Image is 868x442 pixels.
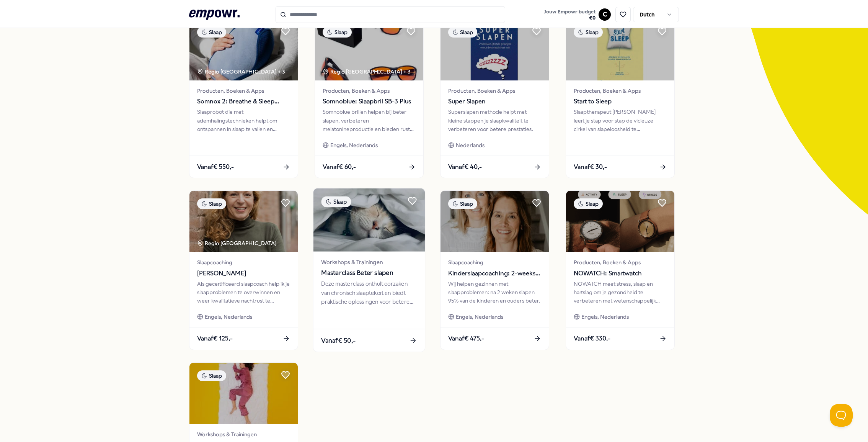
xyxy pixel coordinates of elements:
input: Search for products, categories or subcategories [276,6,505,23]
span: Vanaf € 40,- [448,162,482,172]
span: Engels, Nederlands [456,313,503,321]
div: Als gecertificeerd slaapcoach help ik je slaapproblemen te overwinnen en weer kwalitatieve nachtr... [197,280,290,305]
span: Workshops & Trainingen [197,430,290,439]
button: C [599,8,611,21]
div: Slaap [448,198,477,209]
a: package imageSlaapSlaapcoachingKinderslaapcoaching: 2-weekse slaapcoach trajectenWij helpen gezin... [440,190,549,350]
img: package image [189,191,298,252]
span: Vanaf € 60,- [323,162,356,172]
span: Somnox 2: Breathe & Sleep Robot [197,97,290,106]
span: Nederlands [456,141,485,149]
img: package image [189,363,298,424]
span: [PERSON_NAME] [197,268,290,278]
span: Vanaf € 330,- [574,334,610,344]
div: Somnoblue brillen helpen bij beter slapen, verbeteren melatonineproductie en bieden rust aan [MED... [323,108,416,133]
span: Vanaf € 550,- [197,162,234,172]
div: Slaap [323,27,352,38]
span: NOWATCH: Smartwatch [574,268,667,278]
a: package imageSlaapRegio [GEOGRAPHIC_DATA] + 3Producten, Boeken & AppsSomnox 2: Breathe & Sleep Ro... [189,19,298,178]
span: Producten, Boeken & Apps [574,258,667,267]
span: Vanaf € 125,- [197,334,233,344]
a: package imageSlaapProducten, Boeken & AppsNOWATCH: SmartwatchNOWATCH meet stress, slaap en hartsl... [566,190,675,350]
span: Slaapcoaching [448,258,541,267]
img: package image [566,19,674,80]
iframe: Help Scout Beacon - Open [830,404,853,427]
span: Start to Sleep [574,97,667,106]
div: Regio [GEOGRAPHIC_DATA] + 3 [197,67,285,76]
span: Jouw Empowr budget [544,9,596,15]
span: € 0 [544,15,596,21]
div: Slaap [197,370,226,381]
div: Slaaprobot die met ademhalingstechnieken helpt om ontspannen in slaap te vallen en verfrist wakke... [197,108,290,133]
div: Slaap [574,198,603,209]
div: Slaap [321,196,351,208]
div: Deze masterclass onthult oorzaken van chronisch slaaptekort en biedt praktische oplossingen voor ... [321,280,417,306]
span: Producten, Boeken & Apps [448,87,541,95]
span: Masterclass Beter slapen [321,268,417,278]
img: package image [315,19,423,80]
div: Regio [GEOGRAPHIC_DATA] [197,239,278,247]
img: package image [313,188,425,252]
div: Superslapen methode helpt met kleine stappen je slaapkwaliteit te verbeteren voor betere prestaties. [448,108,541,133]
span: Engels, Nederlands [330,141,378,149]
img: package image [566,191,674,252]
span: Vanaf € 475,- [448,334,484,344]
a: package imageSlaapProducten, Boeken & AppsStart to SleepSlaaptherapeut [PERSON_NAME] leert je sta... [566,19,675,178]
img: package image [189,19,298,80]
span: Workshops & Trainingen [321,258,417,267]
div: Wij helpen gezinnen met slaapproblemen: na 2 weken slapen 95% van de kinderen en ouders beter. [448,280,541,305]
div: Slaap [574,27,603,38]
a: package imageSlaapRegio [GEOGRAPHIC_DATA] + 3Producten, Boeken & AppsSomnoblue: Slaapbril SB-3 Pl... [315,19,424,178]
span: Engels, Nederlands [581,313,629,321]
span: Producten, Boeken & Apps [574,87,667,95]
div: Slaap [448,27,477,38]
img: package image [441,19,549,80]
div: NOWATCH meet stress, slaap en hartslag om je gezondheid te verbeteren met wetenschappelijk gevali... [574,280,667,305]
span: Producten, Boeken & Apps [323,87,416,95]
a: package imageSlaapWorkshops & TrainingenMasterclass Beter slapenDeze masterclass onthult oorzaken... [313,188,426,352]
div: Slaap [197,27,226,38]
span: Vanaf € 30,- [574,162,607,172]
span: Slaapcoaching [197,258,290,267]
span: Vanaf € 50,- [321,336,356,345]
span: Kinderslaapcoaching: 2-weekse slaapcoach trajecten [448,268,541,278]
span: Engels, Nederlands [205,313,252,321]
button: Jouw Empowr budget€0 [542,7,597,23]
div: Regio [GEOGRAPHIC_DATA] + 3 [323,67,411,76]
span: Super Slapen [448,97,541,106]
img: package image [441,191,549,252]
a: package imageSlaapProducten, Boeken & AppsSuper SlapenSuperslapen methode helpt met kleine stappe... [440,19,549,178]
a: package imageSlaapRegio [GEOGRAPHIC_DATA] Slaapcoaching[PERSON_NAME]Als gecertificeerd slaapcoach... [189,190,298,350]
a: Jouw Empowr budget€0 [541,7,599,23]
span: Somnoblue: Slaapbril SB-3 Plus [323,97,416,106]
div: Slaap [197,198,226,209]
div: Slaaptherapeut [PERSON_NAME] leert je stap voor stap de vicieuze cirkel van slapeloosheid te door... [574,108,667,133]
span: Producten, Boeken & Apps [197,87,290,95]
